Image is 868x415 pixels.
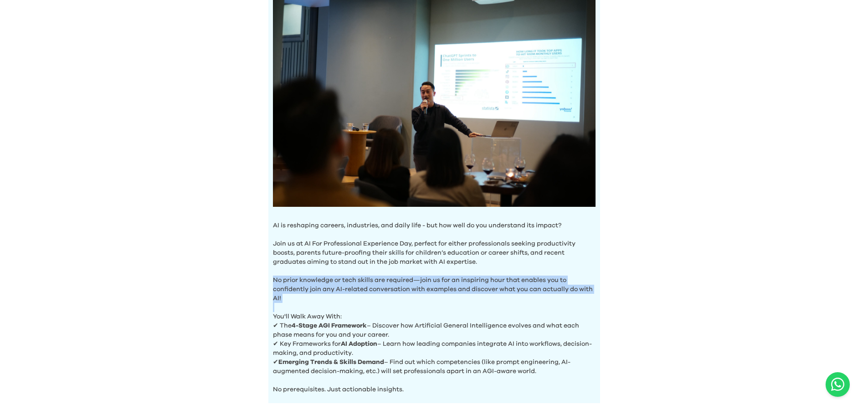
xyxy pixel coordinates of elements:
p: ✔ Key Frameworks for – Learn how leading companies integrate AI into workflows, decision-making, ... [273,339,596,358]
p: ✔ The – Discover how Artificial General Intelligence evolves and what each phase means for you an... [273,321,596,339]
a: Chat with us on WhatsApp [826,372,850,397]
b: Emerging Trends & Skills Demand [278,359,384,365]
p: Join us at AI For Professional Experience Day, perfect for either professionals seeking productiv... [273,230,596,266]
p: You'll Walk Away With: [273,303,596,321]
p: ✔ – Find out which competencies (like prompt engineering, AI-augmented decision-making, etc.) wil... [273,358,596,376]
p: No prerequisites. Just actionable insights. [273,376,596,394]
button: Open WhatsApp chat [826,372,850,397]
b: 4-Stage AGI Framework [292,323,367,329]
p: No prior knowledge or tech skills are required—join us for an inspiring hour that enables you to ... [273,266,596,303]
b: AI Adoption [341,341,377,347]
p: AI is reshaping careers, industries, and daily life - but how well do you understand its impact? [273,221,596,230]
